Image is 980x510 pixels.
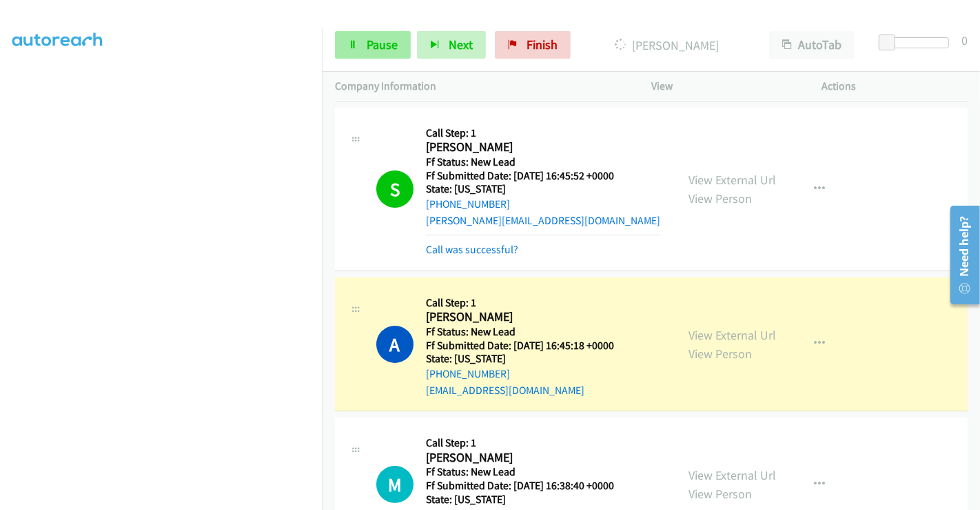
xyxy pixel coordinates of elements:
[376,466,414,503] h1: M
[376,170,414,208] h1: S
[426,296,631,310] h5: Call Step: 1
[426,352,631,366] h5: State: [US_STATE]
[426,384,584,397] a: [EMAIL_ADDRESS][DOMAIN_NAME]
[426,493,631,507] h5: State: [US_STATE]
[886,37,949,48] div: Delay between calls (in seconds)
[426,155,660,169] h5: Ff Status: New Lead
[426,182,660,196] h5: State: [US_STATE]
[426,169,660,183] h5: Ff Submitted Date: [DATE] 16:45:52 +0000
[335,78,626,95] p: Company Information
[495,31,571,59] a: Finish
[367,37,398,52] span: Pause
[426,339,631,353] h5: Ff Submitted Date: [DATE] 16:45:18 +0000
[426,465,631,479] h5: Ff Status: New Lead
[941,200,980,310] iframe: Resource Center
[449,37,473,52] span: Next
[688,190,752,206] a: View Person
[426,214,660,227] a: [PERSON_NAME][EMAIL_ADDRESS][DOMAIN_NAME]
[426,243,518,256] a: Call was successful?
[688,327,776,343] a: View External Url
[769,31,855,59] button: AutoTab
[589,36,744,55] p: [PERSON_NAME]
[426,479,631,493] h5: Ff Submitted Date: [DATE] 16:38:40 +0000
[688,486,752,502] a: View Person
[426,436,631,450] h5: Call Step: 1
[651,78,797,95] p: View
[688,172,776,188] a: View External Url
[426,309,631,325] h2: [PERSON_NAME]
[376,326,414,363] h1: A
[688,467,776,483] a: View External Url
[426,126,660,140] h5: Call Step: 1
[822,78,968,95] p: Actions
[335,31,411,59] a: Pause
[426,367,510,380] a: [PHONE_NUMBER]
[426,197,510,210] a: [PHONE_NUMBER]
[376,466,414,503] div: The call is yet to be attempted
[426,325,631,339] h5: Ff Status: New Lead
[426,450,631,466] h2: [PERSON_NAME]
[961,31,968,50] div: 0
[426,139,631,155] h2: [PERSON_NAME]
[688,346,752,362] a: View Person
[417,31,486,59] button: Next
[527,37,558,52] span: Finish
